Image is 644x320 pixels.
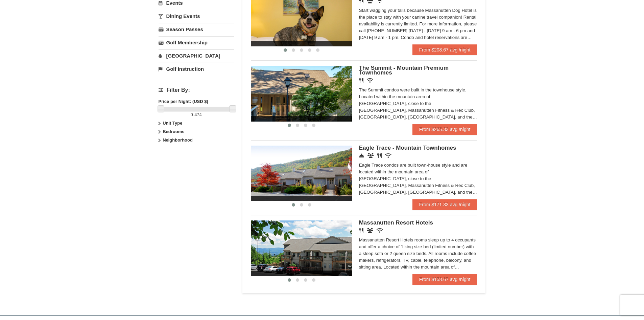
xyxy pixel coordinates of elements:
[163,137,193,143] strong: Neighborhood
[412,44,477,55] a: From $208.67 avg /night
[159,63,234,75] a: Golf Instruction
[159,111,234,118] label: -
[412,199,477,210] a: From $171.33 avg /night
[377,153,382,158] i: Restaurant
[359,228,363,233] i: Restaurant
[359,65,449,76] span: The Summit - Mountain Premium Townhomes
[163,129,184,134] strong: Bedrooms
[159,49,234,62] a: [GEOGRAPHIC_DATA]
[194,112,202,117] span: 474
[367,78,373,83] i: Wireless Internet (free)
[367,228,373,233] i: Banquet Facilities
[191,112,193,117] span: 0
[377,228,383,233] i: Wireless Internet (free)
[359,153,364,158] i: Concierge Desk
[359,219,433,226] span: Massanutten Resort Hotels
[412,124,477,135] a: From $265.33 avg /night
[359,78,363,83] i: Restaurant
[385,153,391,158] i: Wireless Internet (free)
[159,99,208,104] strong: Price per Night: (USD $)
[359,87,477,121] div: The Summit condos were built in the townhouse style. Located within the mountain area of [GEOGRAP...
[163,121,182,126] strong: Unit Type
[359,162,477,196] div: Eagle Trace condos are built town-house style and are located within the mountain area of [GEOGRA...
[159,36,234,49] a: Golf Membership
[359,237,477,271] div: Massanutten Resort Hotels rooms sleep up to 4 occupants and offer a choice of 1 king size bed (li...
[159,10,234,22] a: Dining Events
[159,87,234,93] h4: Filter By:
[412,274,477,285] a: From $158.67 avg /night
[159,23,234,36] a: Season Passes
[359,7,477,41] div: Start wagging your tails because Massanutten Dog Hotel is the place to stay with your canine trav...
[359,145,456,151] span: Eagle Trace - Mountain Townhomes
[367,153,374,158] i: Conference Facilities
